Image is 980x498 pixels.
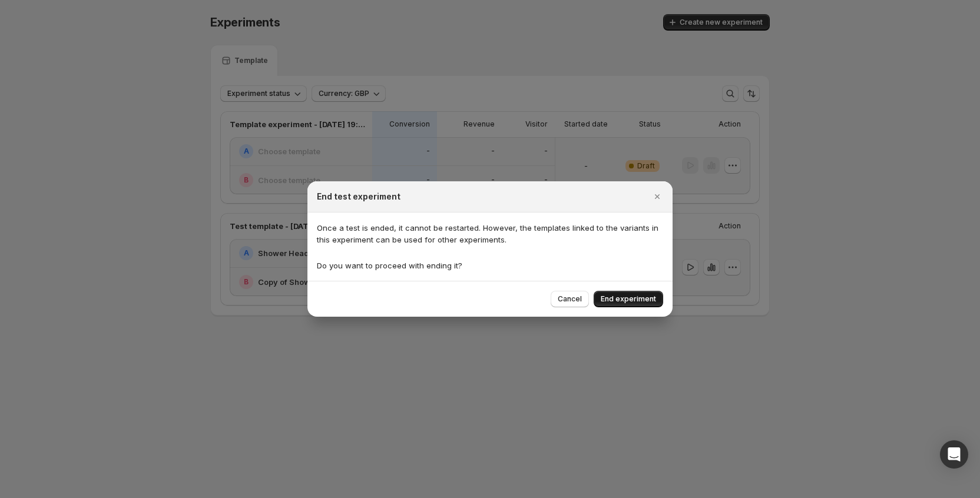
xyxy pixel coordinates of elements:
span: End experiment [601,294,656,304]
button: End experiment [594,291,663,307]
p: Do you want to proceed with ending it? [317,260,663,271]
p: Once a test is ended, it cannot be restarted. However, the templates linked to the variants in th... [317,222,663,245]
h2: End test experiment [317,191,400,202]
span: Cancel [558,294,582,304]
button: Close [649,188,666,205]
button: Cancel [551,291,589,307]
div: Open Intercom Messenger [940,440,968,469]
